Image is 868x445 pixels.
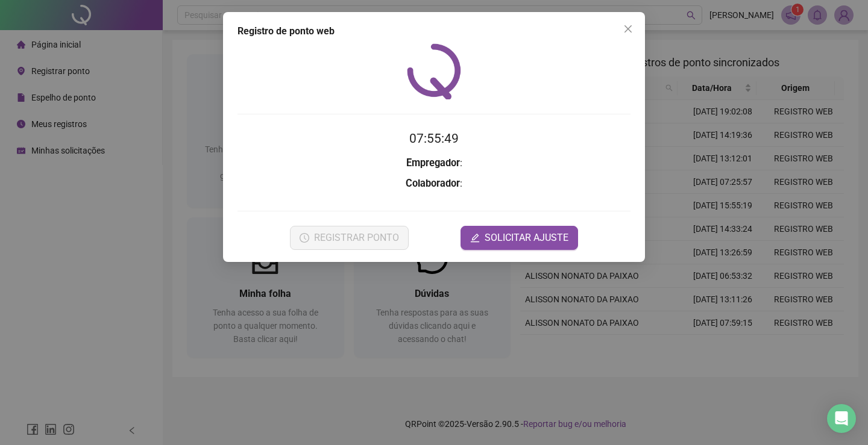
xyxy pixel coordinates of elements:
h3: : [237,155,631,171]
time: 07:55:49 [409,131,459,146]
strong: Colaborador [406,178,460,189]
div: Open Intercom Messenger [827,404,856,433]
button: editSOLICITAR AJUSTE [461,226,578,250]
strong: Empregador [406,157,460,169]
button: Close [618,19,638,39]
div: Registro de ponto web [237,24,631,39]
span: close [623,24,633,34]
h3: : [237,176,631,191]
img: QRPoint [407,43,461,99]
span: edit [470,233,480,243]
span: SOLICITAR AJUSTE [485,231,568,245]
button: REGISTRAR PONTO [290,226,409,250]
